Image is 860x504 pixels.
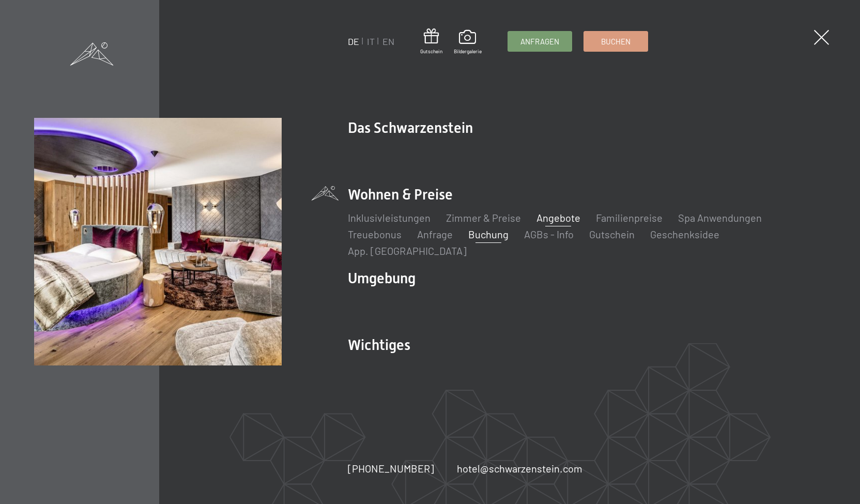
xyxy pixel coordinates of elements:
[420,28,442,55] a: Gutschein
[382,36,394,47] a: EN
[650,228,719,240] a: Geschenksidee
[589,228,635,240] a: Gutschein
[536,211,580,224] a: Angebote
[348,211,431,224] a: Inklusivleistungen
[348,462,434,475] span: [PHONE_NUMBER]
[468,228,509,240] a: Buchung
[367,36,375,47] a: IT
[508,32,572,51] a: Anfragen
[584,32,648,51] a: Buchen
[348,36,359,47] a: DE
[417,228,453,240] a: Anfrage
[348,245,467,257] a: App. [GEOGRAPHIC_DATA]
[420,48,442,55] span: Gutschein
[678,211,762,224] a: Spa Anwendungen
[520,36,559,47] span: Anfragen
[348,461,434,476] a: [PHONE_NUMBER]
[601,36,631,47] span: Buchen
[457,461,582,476] a: hotel@schwarzenstein.com
[596,211,663,224] a: Familienpreise
[348,228,402,240] a: Treuebonus
[454,48,482,55] span: Bildergalerie
[446,211,521,224] a: Zimmer & Preise
[454,30,482,55] a: Bildergalerie
[524,228,574,240] a: AGBs - Info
